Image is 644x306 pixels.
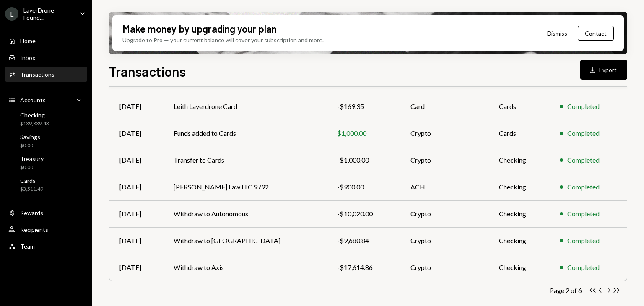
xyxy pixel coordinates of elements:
td: Withdraw to [GEOGRAPHIC_DATA] [164,227,327,254]
div: LayerDrone Found... [23,7,73,21]
td: Checking [489,147,550,174]
div: Transactions [20,71,55,78]
div: Rewards [20,209,43,216]
a: Team [5,239,87,254]
div: L [5,7,18,21]
div: Checking [20,112,49,119]
td: Checking [489,174,550,200]
div: [DATE] [119,101,153,112]
button: Export [580,60,627,80]
div: Team [20,243,35,250]
div: -$9,680.84 [337,236,390,246]
div: Accounts [20,96,46,104]
a: Home [5,33,87,48]
td: Crypto [400,147,489,174]
div: $139,839.43 [20,120,49,127]
td: Checking [489,254,550,281]
div: [DATE] [119,209,153,219]
div: [DATE] [119,155,153,165]
td: Transfer to Cards [164,147,327,174]
td: Crypto [400,227,489,254]
a: Savings$0.00 [5,131,87,151]
div: [DATE] [119,128,153,138]
td: ACH [400,174,489,200]
div: $3,511.49 [20,186,43,193]
a: Inbox [5,50,87,65]
div: -$10,020.00 [337,209,390,219]
div: Cards [20,177,43,184]
div: Completed [567,262,600,272]
div: Make money by upgrading your plan [122,22,277,36]
td: Crypto [400,200,489,227]
td: Funds added to Cards [164,120,327,147]
div: Completed [567,209,600,219]
td: Crypto [400,254,489,281]
a: Accounts [5,92,87,107]
div: Inbox [20,54,35,61]
a: Checking$139,839.43 [5,109,87,129]
td: [PERSON_NAME] Law LLC 9792 [164,174,327,200]
a: Recipients [5,222,87,237]
a: Treasury$0.00 [5,153,87,173]
div: Completed [567,182,600,192]
a: Transactions [5,67,87,82]
div: Home [20,37,36,44]
button: Contact [578,26,614,41]
div: Treasury [20,155,44,162]
div: $0.00 [20,142,40,149]
div: Completed [567,236,600,246]
div: $1,000.00 [337,128,390,138]
td: Cards [489,120,550,147]
div: Completed [567,155,600,165]
div: [DATE] [119,182,153,192]
td: Cards [489,93,550,120]
div: Recipients [20,226,48,233]
div: [DATE] [119,262,153,272]
td: Checking [489,227,550,254]
div: -$17,614.86 [337,262,390,272]
a: Cards$3,511.49 [5,174,87,194]
a: Rewards [5,205,87,220]
td: Withdraw to Autonomous [164,200,327,227]
div: -$169.35 [337,101,390,112]
td: Card [400,93,489,120]
td: Crypto [400,120,489,147]
td: Checking [489,200,550,227]
div: -$1,000.00 [337,155,390,165]
div: Completed [567,128,600,138]
div: Upgrade to Pro — your current balance will cover your subscription and more. [122,36,324,44]
div: Page 2 of 6 [550,286,582,294]
div: Savings [20,133,40,140]
div: [DATE] [119,236,153,246]
td: Withdraw to Axis [164,254,327,281]
div: Completed [567,101,600,112]
td: Leith Layerdrone Card [164,93,327,120]
div: -$900.00 [337,182,390,192]
h1: Transactions [109,63,186,80]
div: $0.00 [20,164,44,171]
button: Dismiss [537,23,578,43]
